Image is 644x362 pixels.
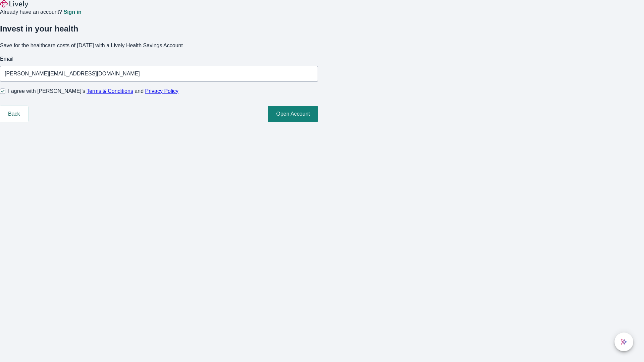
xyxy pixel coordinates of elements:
button: chat [614,333,633,351]
button: Open Account [268,106,318,122]
a: Sign in [63,9,81,15]
svg: Lively AI Assistant [621,339,627,345]
a: Terms & Conditions [87,88,133,94]
a: Privacy Policy [145,88,179,94]
span: I agree with [PERSON_NAME]’s and [8,87,178,95]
